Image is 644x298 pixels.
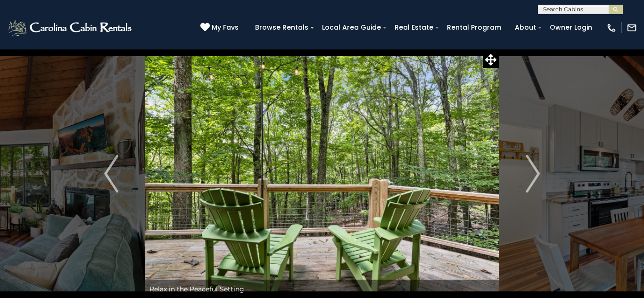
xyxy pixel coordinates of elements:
[317,20,386,35] a: Local Area Guide
[7,18,134,37] img: White-1-2.png
[442,20,506,35] a: Rental Program
[390,20,438,35] a: Real Estate
[104,155,118,193] img: arrow
[526,155,540,193] img: arrow
[200,23,241,33] a: My Favs
[510,20,541,35] a: About
[606,23,617,33] img: phone-regular-white.png
[212,23,239,32] span: My Favs
[545,20,597,35] a: Owner Login
[627,23,637,33] img: mail-regular-white.png
[250,20,313,35] a: Browse Rentals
